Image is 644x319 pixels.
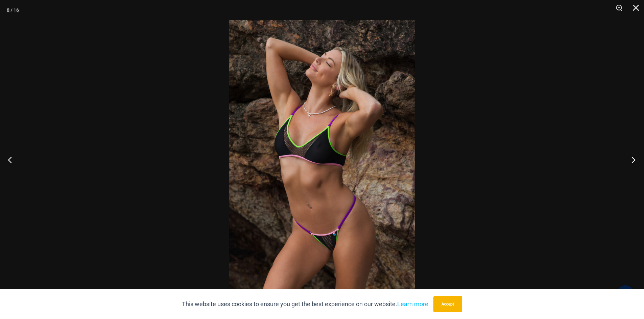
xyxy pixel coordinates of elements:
p: This website uses cookies to ensure you get the best experience on our website. [182,299,428,309]
button: Accept [433,296,462,312]
button: Next [619,143,644,177]
div: 8 / 16 [7,5,19,15]
img: Reckless Neon Crush Black Neon 349 Crop Top 466 Thong 03 [229,20,415,299]
a: Learn more [397,300,428,308]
